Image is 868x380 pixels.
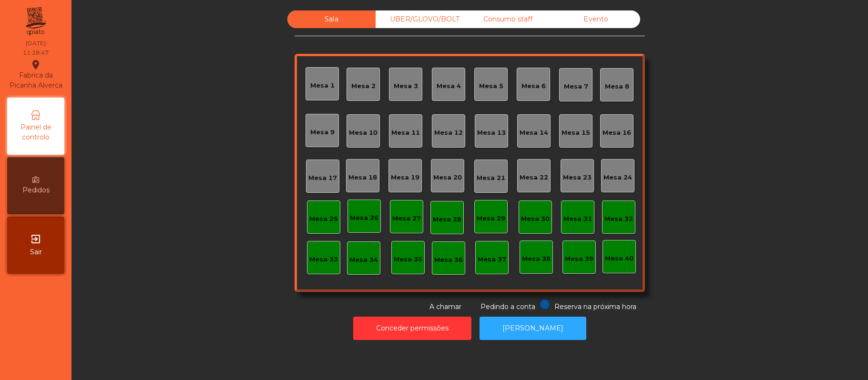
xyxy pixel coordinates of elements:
button: Conceder permissões [353,317,471,340]
div: Mesa 7 [564,82,588,91]
div: Mesa 33 [309,255,338,264]
span: Painel de controlo [10,122,62,142]
span: Sair [30,247,42,257]
div: Mesa 13 [477,128,506,138]
div: Mesa 17 [308,173,337,183]
div: Mesa 8 [605,82,629,91]
img: qpiato [24,5,47,38]
div: Mesa 27 [392,214,421,223]
div: Mesa 29 [477,214,505,223]
div: Mesa 15 [562,128,590,138]
div: Fabrica da Picanha Alverca [8,59,64,90]
div: 11:28:47 [23,49,49,57]
span: A chamar [429,302,461,311]
div: Mesa 23 [563,173,592,182]
div: Mesa 10 [349,128,378,138]
span: Pedindo a conta [480,302,535,311]
div: Mesa 1 [310,81,335,90]
div: Mesa 11 [391,128,420,138]
div: Consumo staff [464,10,552,28]
div: Evento [552,10,640,28]
div: Mesa 24 [603,173,632,182]
i: location_on [30,59,41,70]
div: Mesa 32 [604,214,633,224]
div: Mesa 21 [477,173,505,183]
div: Mesa 30 [521,214,550,224]
div: Mesa 12 [434,128,463,138]
div: Mesa 3 [394,81,418,91]
div: Mesa 5 [479,81,503,91]
div: Mesa 9 [310,128,335,137]
div: Mesa 36 [434,255,463,265]
div: Mesa 35 [394,255,422,264]
div: Mesa 19 [391,173,419,182]
div: Mesa 37 [478,255,506,264]
div: Mesa 6 [521,81,546,91]
div: Mesa 20 [433,173,462,182]
div: Sala [287,10,376,28]
span: Pedidos [22,185,50,195]
div: Mesa 4 [437,81,461,91]
div: Mesa 16 [602,128,631,138]
div: Mesa 34 [349,255,378,265]
button: [PERSON_NAME] [480,317,586,340]
div: Mesa 26 [350,213,378,223]
div: Mesa 2 [351,81,376,91]
div: Mesa 22 [520,173,548,182]
span: Reserva na próxima hora [554,302,636,311]
div: Mesa 39 [565,254,593,264]
div: Mesa 18 [348,173,377,182]
div: UBER/GLOVO/BOLT [376,10,464,28]
div: Mesa 31 [563,214,592,224]
div: Mesa 38 [522,254,551,264]
div: Mesa 25 [309,214,338,224]
div: [DATE] [26,39,46,48]
div: Mesa 40 [605,254,633,263]
div: Mesa 14 [520,128,548,138]
div: Mesa 28 [433,215,461,224]
i: exit_to_app [30,233,41,245]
